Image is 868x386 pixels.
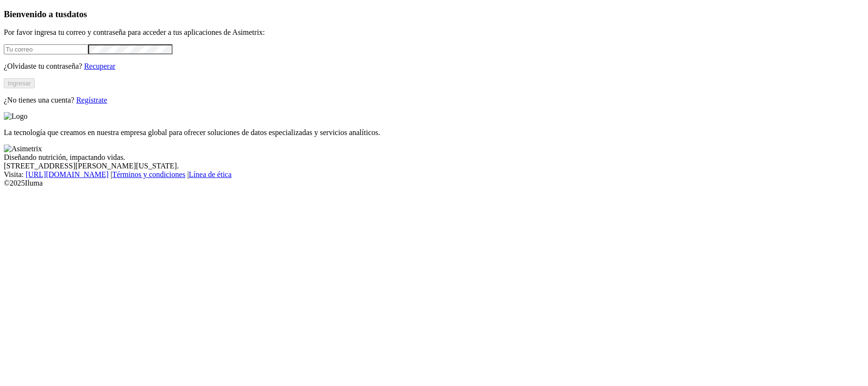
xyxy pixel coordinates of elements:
button: Ingresar [4,78,35,88]
img: Asimetrix [4,145,42,153]
a: [URL][DOMAIN_NAME] [26,170,109,178]
a: Recuperar [84,62,115,70]
img: Logo [4,112,28,121]
a: Términos y condiciones [112,170,185,178]
div: © 2025 Iluma [4,179,864,188]
p: La tecnología que creamos en nuestra empresa global para ofrecer soluciones de datos especializad... [4,128,864,137]
div: Diseñando nutrición, impactando vidas. [4,153,864,162]
p: ¿Olvidaste tu contraseña? [4,62,864,71]
a: Regístrate [76,96,107,104]
p: ¿No tienes una cuenta? [4,96,864,104]
div: [STREET_ADDRESS][PERSON_NAME][US_STATE]. [4,162,864,170]
input: Tu correo [4,44,88,54]
a: Línea de ética [189,170,232,178]
h3: Bienvenido a tus [4,9,864,20]
div: Visita : | | [4,170,864,179]
p: Por favor ingresa tu correo y contraseña para acceder a tus aplicaciones de Asimetrix: [4,28,864,37]
span: datos [67,9,87,19]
